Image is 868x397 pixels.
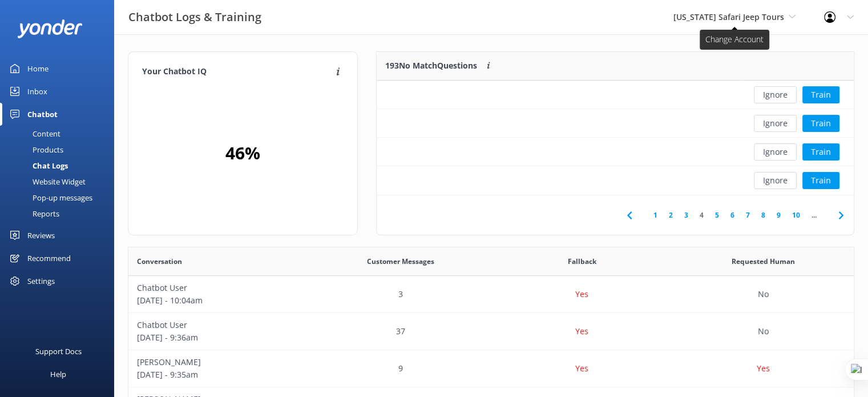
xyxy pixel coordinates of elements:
div: Home [27,57,49,80]
div: row [377,166,854,195]
div: Support Docs [35,340,82,363]
div: row [377,81,854,109]
a: 1 [648,210,663,220]
a: 3 [679,210,694,220]
a: Chat Logs [7,158,114,174]
h4: Your Chatbot IQ [142,66,333,78]
p: 3 [398,288,403,300]
div: row [128,313,854,350]
div: row [377,109,854,138]
img: yonder-white-logo.png [17,19,83,38]
button: Train [802,115,839,132]
div: Pop-up messages [7,190,92,206]
button: Ignore [754,172,797,189]
p: 193 No Match Questions [385,59,477,72]
button: Ignore [754,143,797,161]
div: Website Widget [7,174,86,190]
div: row [377,138,854,166]
p: No [758,325,769,338]
p: [DATE] - 10:04am [137,294,301,307]
div: Reviews [27,224,55,247]
div: row [128,350,854,387]
p: Yes [575,325,588,338]
span: Fallback [567,256,596,267]
a: Reports [7,206,114,222]
a: 6 [725,210,740,220]
p: [DATE] - 9:36am [137,331,301,344]
a: Pop-up messages [7,190,114,206]
div: Inbox [27,80,47,103]
span: Conversation [137,256,182,267]
a: 5 [709,210,725,220]
p: 37 [396,325,405,338]
button: Train [802,143,839,161]
a: 2 [663,210,679,220]
p: No [758,288,769,300]
span: [US_STATE] Safari Jeep Tours [673,11,784,22]
p: Chatbot User [137,282,301,294]
div: Reports [7,206,59,222]
a: 4 [694,210,709,220]
p: Yes [757,362,770,375]
div: Recommend [27,247,71,270]
div: Help [50,363,66,386]
span: Requested Human [732,256,795,267]
a: 8 [756,210,771,220]
span: Customer Messages [367,256,434,267]
button: Train [802,86,839,103]
div: row [128,276,854,313]
button: Train [802,172,839,189]
div: Chatbot [27,103,58,126]
button: Ignore [754,86,797,103]
a: 9 [771,210,786,220]
a: Content [7,126,114,142]
a: Products [7,142,114,158]
h3: Chatbot Logs & Training [128,8,261,26]
p: [DATE] - 9:35am [137,368,301,381]
div: Settings [27,270,55,292]
span: ... [806,210,822,220]
p: Yes [575,288,588,300]
div: Products [7,142,63,158]
h2: 46 % [225,139,260,167]
div: grid [377,81,854,195]
p: Yes [575,362,588,375]
p: [PERSON_NAME] [137,356,301,368]
p: Chatbot User [137,319,301,331]
a: 7 [740,210,756,220]
a: Website Widget [7,174,114,190]
button: Ignore [754,115,797,132]
p: 9 [398,362,403,375]
a: 10 [786,210,806,220]
div: Chat Logs [7,158,68,174]
div: Content [7,126,60,142]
